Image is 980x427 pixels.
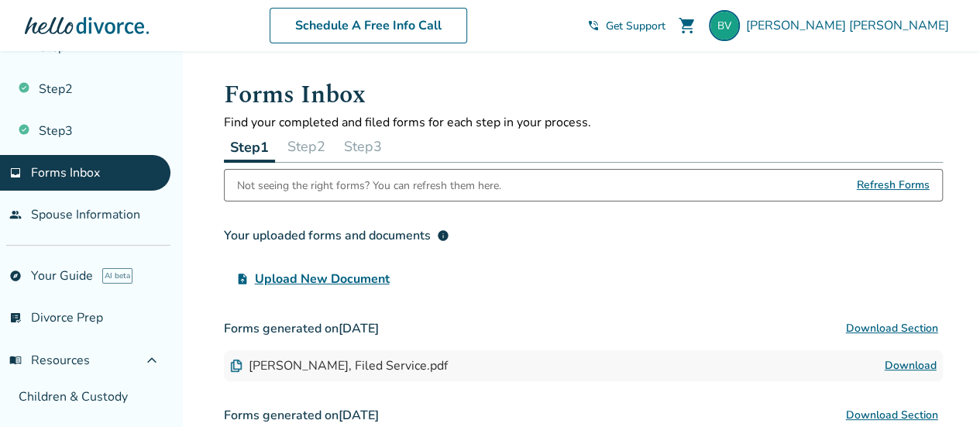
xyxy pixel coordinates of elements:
span: Get Support [606,19,665,33]
span: explore [9,270,22,282]
div: Your uploaded forms and documents [224,226,449,245]
span: phone_in_talk [587,19,600,32]
p: Find your completed and filed forms for each step in your process. [224,114,943,131]
span: inbox [9,167,22,179]
span: menu_book [9,354,22,367]
button: Step1 [224,131,275,163]
h1: Forms Inbox [224,76,943,114]
span: shopping_cart [678,16,696,35]
button: Download Section [841,313,943,344]
div: Not seeing the right forms? You can refresh them here. [237,170,501,201]
span: AI beta [102,268,132,284]
span: upload_file [236,273,249,285]
span: Forms Inbox [31,164,100,181]
span: Upload New Document [255,270,390,288]
span: info [437,229,449,242]
span: Resources [9,352,90,369]
button: Step2 [281,131,332,162]
iframe: Chat Widget [903,353,980,427]
span: list_alt_check [9,312,22,324]
img: bradley.vanduinen@gmail.com [709,10,740,41]
span: people [9,208,22,221]
a: Schedule A Free Info Call [270,8,467,43]
span: Refresh Forms [857,170,930,201]
div: [PERSON_NAME], Filed Service.pdf [230,357,448,374]
span: expand_less [143,351,161,370]
span: [PERSON_NAME] [PERSON_NAME] [746,17,955,34]
img: Document [230,360,242,372]
a: Download [885,356,937,375]
button: Step3 [338,131,388,162]
h3: Forms generated on [DATE] [224,313,943,344]
a: phone_in_talkGet Support [587,19,665,33]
